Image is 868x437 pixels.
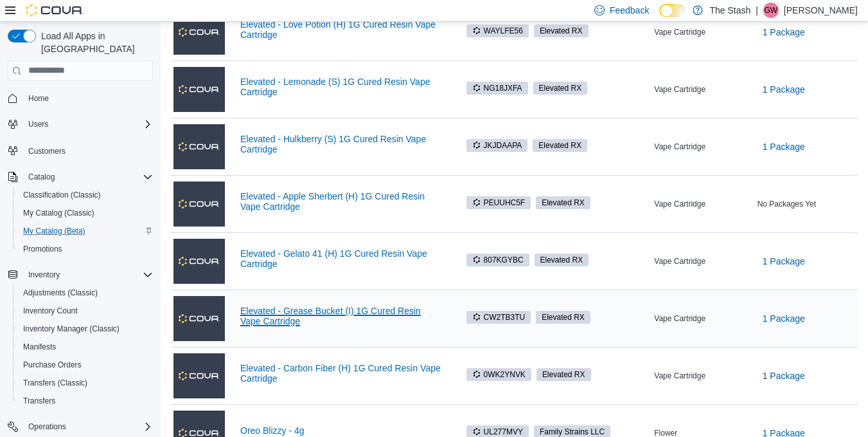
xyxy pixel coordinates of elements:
span: Home [23,90,153,106]
button: Adjustments (Classic) [13,284,158,302]
span: Elevated RX [542,369,585,380]
button: Users [3,115,158,133]
span: My Catalog (Beta) [23,226,85,236]
span: Inventory [23,267,153,283]
a: Customers [23,144,71,159]
span: Purchase Orders [23,360,82,370]
span: Elevated RX [540,254,583,266]
span: Customers [23,142,153,158]
span: Operations [28,422,66,432]
a: Classification (Classic) [18,187,106,203]
button: Inventory [23,267,65,283]
a: Adjustments (Classic) [18,285,103,301]
span: Elevated RX [536,196,590,209]
p: The Stash [709,3,750,18]
a: Elevated - Carbon Fiber (H) 1G Cured Resin Vape Cartridge [240,363,443,384]
span: Elevated RX [533,139,587,152]
span: JKJDAAPA [466,139,528,152]
span: My Catalog (Classic) [23,208,94,218]
span: Manifests [23,342,56,352]
span: Inventory [28,270,60,280]
button: Purchase Orders [13,356,158,374]
span: Transfers [18,393,153,409]
button: Transfers [13,392,158,410]
button: Inventory Count [13,302,158,320]
div: Vape Cartridge [651,368,754,384]
span: Inventory Count [18,303,153,319]
a: Purchase Orders [18,357,87,373]
button: My Catalog (Beta) [13,222,158,240]
a: Transfers (Classic) [18,375,93,391]
span: Transfers (Classic) [18,375,153,391]
button: Transfers (Classic) [13,374,158,392]
button: Users [23,116,53,132]
img: Elevated - Love Potion (H) 1G Cured Resin Vape Cartridge [173,10,225,55]
span: 0WK2YNVK [466,368,531,381]
span: 1 Package [763,140,805,153]
button: 1 Package [757,306,810,331]
button: Inventory Manager (Classic) [13,320,158,338]
a: My Catalog (Beta) [18,223,91,239]
button: Operations [23,419,71,434]
div: Vape Cartridge [651,196,754,212]
span: Manifests [18,339,153,355]
a: Elevated - Apple Sherbert (H) 1G Cured Resin Vape Cartridge [240,191,443,212]
span: Users [28,119,48,129]
span: Home [28,93,49,104]
span: WAYLFE56 [466,24,529,37]
a: My Catalog (Classic) [18,205,100,221]
span: Transfers [23,396,55,406]
span: Adjustments (Classic) [23,288,98,298]
div: Vape Cartridge [651,311,754,326]
button: Operations [3,418,158,436]
button: 1 Package [757,248,810,274]
a: Oreo Blizzy - 4g [240,425,443,436]
span: Elevated RX [539,82,582,94]
span: My Catalog (Classic) [18,205,153,221]
div: No Packages Yet [755,196,858,212]
p: | [756,3,758,18]
span: Inventory Count [23,306,78,316]
span: Elevated RX [533,82,588,95]
a: Home [23,91,54,106]
span: Feedback [610,4,649,17]
div: Vape Cartridge [651,254,754,269]
span: Dark Mode [659,17,660,18]
span: 1 Package [763,312,805,325]
a: Elevated - Hulkberry (S) 1G Cured Resin Vape Cartridge [240,134,443,154]
span: WAYLFE56 [472,25,523,37]
span: PEUUHC5F [472,197,526,209]
span: CW2TB3TU [466,311,531,324]
a: Manifests [18,339,61,355]
span: JKJDAAPA [472,140,522,151]
span: Catalog [23,169,153,185]
div: Vape Cartridge [651,82,754,97]
div: Vape Cartridge [651,24,754,40]
span: Elevated RX [542,197,585,209]
span: Elevated RX [534,24,589,37]
a: Inventory Count [18,303,83,319]
span: Elevated RX [536,368,591,381]
div: Gary Whatley [763,3,779,18]
img: Elevated - Gelato 41 (H) 1G Cured Resin Vape Cartridge [173,239,225,284]
a: Transfers [18,393,60,409]
button: Promotions [13,240,158,258]
button: Classification (Classic) [13,186,158,204]
span: NG18JXFA [472,82,522,94]
span: Classification (Classic) [23,190,101,200]
span: Elevated RX [538,140,581,151]
span: 807KGYBC [466,254,529,266]
span: Inventory Manager (Classic) [18,321,153,337]
span: Customers [28,146,66,156]
button: Customers [3,141,158,160]
span: 1 Package [763,83,805,96]
img: Elevated - Carbon Fiber (H) 1G Cured Resin Vape Cartridge [173,353,225,398]
span: My Catalog (Beta) [18,223,153,239]
span: Elevated RX [540,25,583,37]
span: Inventory Manager (Classic) [23,324,120,334]
span: Classification (Classic) [18,187,153,203]
span: Transfers (Classic) [23,378,87,388]
span: Operations [23,419,153,434]
span: Catalog [28,172,55,182]
button: Catalog [3,168,158,186]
